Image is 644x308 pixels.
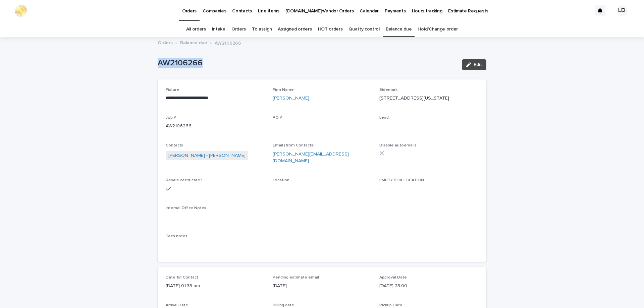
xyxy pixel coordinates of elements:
[166,123,265,130] p: AW2106266
[418,21,458,37] a: Hold/Change order
[379,275,407,280] span: Approval Date
[273,123,372,130] p: -
[379,178,424,182] span: EMPTY BOX LOCATION
[166,143,183,147] span: Contacts
[278,21,312,37] a: Assigned orders
[348,21,379,37] a: Quality control
[166,234,187,238] span: Tech notes
[379,186,478,193] p: -
[166,206,206,210] span: Internal Office Notes
[273,186,372,193] p: -
[186,21,206,37] a: All orders
[158,58,457,68] p: AW2106266
[379,95,478,102] p: [STREET_ADDRESS][US_STATE]
[166,283,265,290] p: [DATE] 01:33 am
[273,303,294,307] span: Billing date
[474,62,482,67] span: Edit
[379,88,397,92] span: Sidemark
[273,88,294,92] span: Firm Name
[273,95,309,102] a: [PERSON_NAME]
[379,303,402,307] span: Pickup Date
[273,283,372,290] p: [DATE]
[215,39,241,46] p: AW2106266
[273,152,349,164] a: [PERSON_NAME][EMAIL_ADDRESS][DOMAIN_NAME]
[166,178,202,182] span: Resale certificate?
[166,241,478,248] p: -
[212,21,225,37] a: Intake
[166,88,179,92] span: Fixture
[386,21,412,37] a: Balance due
[379,283,478,290] p: [DATE] 23:00
[158,39,173,46] a: Orders
[252,21,272,37] a: To assign
[462,59,486,70] button: Edit
[273,275,319,280] span: Pending estimate email
[379,123,478,130] p: -
[180,39,207,46] a: Balance due
[166,303,188,307] span: Arrival Date
[168,152,246,159] a: [PERSON_NAME] - [PERSON_NAME]
[166,213,478,221] p: -
[166,275,198,280] span: Date 1st Contact
[616,5,627,16] div: LD
[13,4,28,17] img: 0ffKfDbyRa2Iv8hnaAqg
[166,116,176,120] span: Job #
[273,116,282,120] span: PO #
[273,178,289,182] span: Location
[318,21,343,37] a: HOT orders
[231,21,246,37] a: Orders
[379,143,417,147] span: Disable autoemails
[273,143,315,147] span: Email (from Contacts)
[379,116,389,120] span: Lead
